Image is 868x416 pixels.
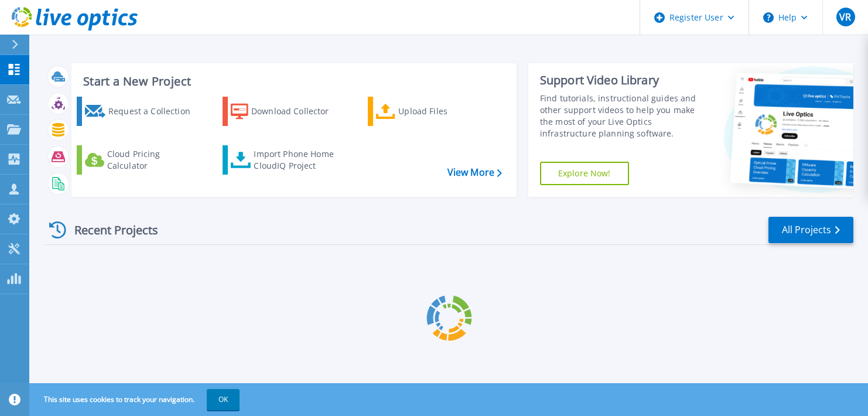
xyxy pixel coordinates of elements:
[368,97,488,126] a: Upload Files
[32,389,240,410] span: This site uses cookies to track your navigation.
[540,73,703,88] div: Support Video Library
[254,148,345,172] div: Import Phone Home CloudIQ Project
[839,12,851,22] span: VR
[83,75,501,88] h3: Start a New Project
[108,100,194,123] div: Request a Collection
[768,217,853,243] a: All Projects
[251,100,340,123] div: Download Collector
[207,389,240,410] button: OK
[45,216,174,244] div: Recent Projects
[77,145,197,175] a: Cloud Pricing Calculator
[447,167,502,178] a: View More
[540,162,629,185] a: Explore Now!
[540,93,703,139] div: Find tutorials, instructional guides and other support videos to help you make the most of your L...
[107,148,194,172] div: Cloud Pricing Calculator
[398,100,485,123] div: Upload Files
[223,97,343,126] a: Download Collector
[77,97,197,126] a: Request a Collection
